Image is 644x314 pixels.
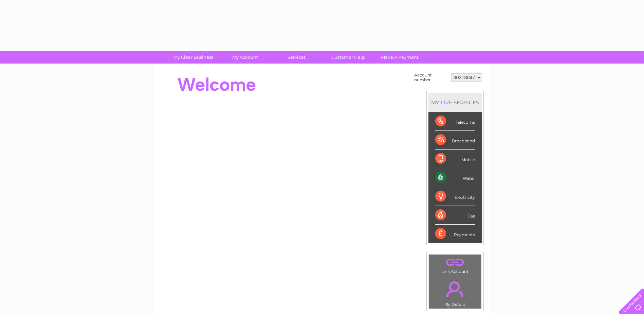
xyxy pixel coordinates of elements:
div: LIVE [439,99,454,106]
a: My Clear Business [165,51,221,64]
div: MY SERVICES [428,93,482,112]
td: Link Account [429,254,481,276]
a: . [431,256,479,268]
div: Mobile [435,150,475,168]
td: My Details [429,276,481,309]
div: Gas [435,206,475,225]
div: Broadband [435,131,475,150]
td: Account number [412,71,449,84]
div: Electricity [435,187,475,206]
a: Make A Payment [372,51,428,64]
a: Services [269,51,325,64]
a: Customer Help [320,51,376,64]
div: Telecoms [435,112,475,131]
div: Payments [435,225,475,243]
a: My Account [217,51,273,64]
div: Water [435,168,475,187]
a: . [431,277,479,301]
